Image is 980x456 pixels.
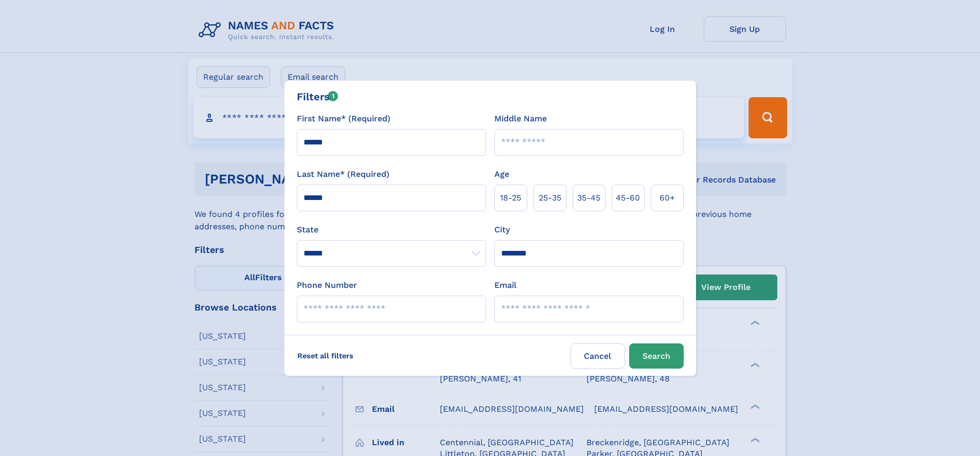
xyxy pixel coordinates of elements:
[660,192,675,204] span: 60+
[494,279,516,291] label: Email
[539,192,561,204] span: 25‑35
[629,343,684,369] button: Search
[494,168,509,180] label: Age
[297,279,357,291] label: Phone Number
[494,224,510,236] label: City
[500,192,521,204] span: 18‑25
[616,192,640,204] span: 45‑60
[297,89,338,104] div: Filters
[577,192,600,204] span: 35‑45
[297,168,389,180] label: Last Name* (Required)
[297,224,486,236] label: State
[291,343,360,368] label: Reset all filters
[494,113,547,125] label: Middle Name
[571,343,625,369] label: Cancel
[297,113,390,125] label: First Name* (Required)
